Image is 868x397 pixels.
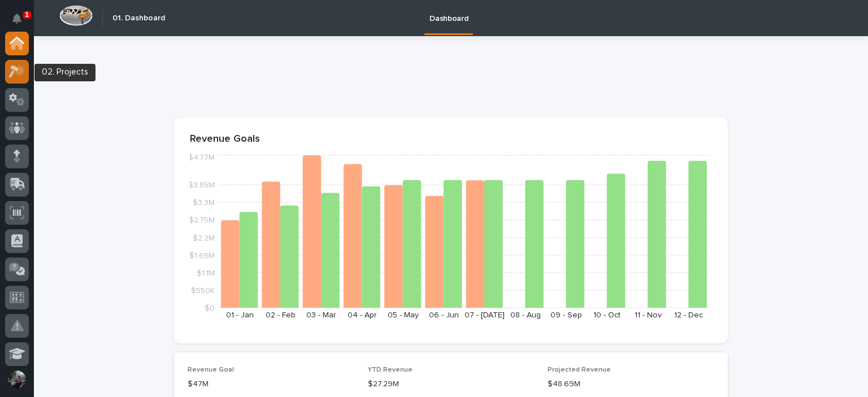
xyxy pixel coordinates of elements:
tspan: $3.3M [193,199,215,207]
text: 11 - Nov [635,311,662,319]
text: 10 - Oct [593,311,620,319]
tspan: $2.75M [189,216,215,224]
span: YTD Revenue [368,367,413,373]
text: 04 - Apr [348,311,377,319]
text: 02 - Feb [266,311,296,319]
span: Revenue Goal [188,367,234,373]
tspan: $4.77M [188,154,215,162]
img: Workspace Logo [59,5,93,26]
text: 07 - [DATE] [465,311,505,319]
div: Notifications1 [14,14,29,32]
text: 08 - Aug [510,311,541,319]
text: 06 - Jun [429,311,459,319]
tspan: $3.85M [188,181,215,189]
button: Notifications [5,7,29,30]
text: 09 - Sep [550,311,582,319]
h2: 01. Dashboard [112,14,165,23]
button: users-avatar [5,368,29,391]
p: $27.29M [368,378,535,390]
tspan: $550K [191,286,215,294]
p: $48.69M [548,378,714,390]
tspan: $1.1M [197,269,215,277]
tspan: $2.2M [193,234,215,242]
tspan: $0 [205,304,215,312]
text: 03 - Mar [306,311,336,319]
span: Projected Revenue [548,367,611,373]
text: 12 - Dec [674,311,703,319]
p: 1 [25,11,29,19]
text: 05 - May [388,311,419,319]
text: 01 - Jan [226,311,254,319]
tspan: $1.65M [189,251,215,259]
p: Revenue Goals [190,133,712,146]
p: $47M [188,378,354,390]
